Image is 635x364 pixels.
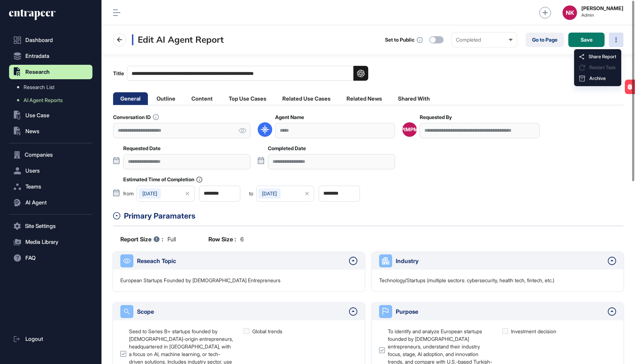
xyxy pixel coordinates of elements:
span: Archive [589,76,606,81]
div: Reseach Topic [137,257,345,265]
li: General [113,92,148,105]
span: Logout [25,336,43,342]
div: [DATE] [139,189,161,199]
h3: Edit AI Agent Report [132,34,224,45]
b: Report Size : [120,235,163,244]
a: Research List [13,81,92,94]
a: Go to Page [526,33,564,47]
li: Related News [339,92,389,105]
div: PIMPM [401,127,418,132]
button: Save [568,33,605,47]
span: Site Settings [25,223,56,229]
span: Share Report [589,54,616,59]
span: Save [581,37,593,42]
input: Title [127,66,368,81]
label: Requested Date [123,145,161,151]
label: Title [113,66,368,81]
div: full [120,235,176,244]
a: AI Agent Reports [13,94,92,107]
span: Teams [25,184,41,190]
button: Research [9,65,92,79]
span: Entradata [25,53,49,59]
span: Research List [24,84,54,90]
div: Completed [456,37,512,43]
li: Shared With [391,92,437,105]
button: NK [563,5,577,20]
div: Set to Public [385,37,415,43]
div: Purpose [396,307,604,316]
div: Industry [396,257,604,265]
span: AI Agent Reports [24,97,63,103]
div: Primary Paramaters [124,210,623,222]
button: Use Case [9,108,92,123]
span: Admin [581,13,623,18]
span: Media Library [25,239,58,245]
span: from [123,191,134,196]
label: Agent Name [275,114,304,120]
li: Outline [149,92,183,105]
b: Row Size : [208,235,236,244]
button: News [9,124,92,139]
li: Related Use Cases [275,92,338,105]
label: Estimated Time of Completion [123,177,202,183]
button: Site Settings [9,219,92,233]
div: 6 [208,235,244,244]
div: Global trends [252,327,282,335]
label: Completed Date [268,145,306,151]
button: Users [9,164,92,178]
button: Media Library [9,235,92,249]
strong: [PERSON_NAME] [581,5,623,11]
span: FAQ [25,255,36,261]
div: Scope [137,307,345,316]
p: European Startups Founded by [DEMOGRAPHIC_DATA] Entrepreneurs [120,277,281,284]
li: Content [184,92,220,105]
button: FAQ [9,251,92,265]
span: Dashboard [25,37,53,43]
a: Dashboard [9,33,92,47]
span: to [249,191,253,196]
span: News [25,128,40,134]
a: Logout [9,332,92,346]
div: Investment decision [511,327,556,335]
button: Entradata [9,49,92,63]
button: Teams [9,179,92,194]
label: Requested By [420,114,452,120]
span: AI Agent [25,200,47,206]
li: Top Use Cases [221,92,274,105]
span: Research [25,69,50,75]
button: Companies [9,148,92,162]
p: Technology/Startups (multiple sectors: cybersecurity, health tech, fintech, etc.) [379,277,554,284]
span: Users [25,168,40,174]
button: AI Agent [9,195,92,210]
div: [DATE] [258,189,281,199]
span: Companies [25,152,53,158]
label: Conversation ID [113,114,159,120]
span: Use Case [25,113,49,118]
